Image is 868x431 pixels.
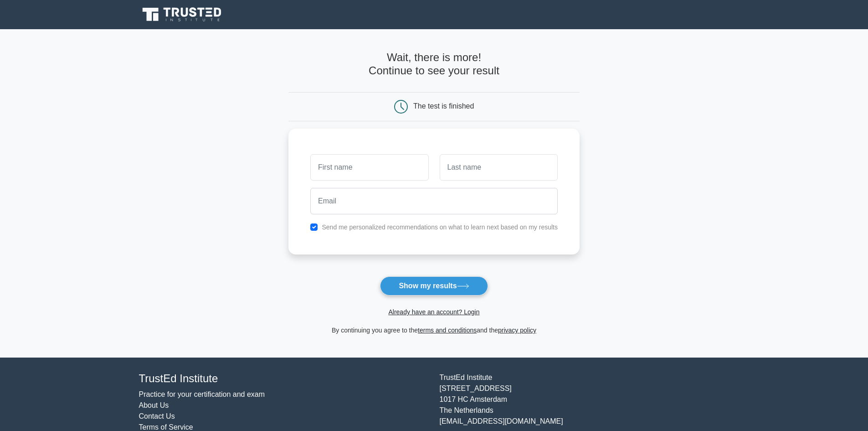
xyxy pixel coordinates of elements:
button: Show my results [380,276,488,296]
label: Send me personalized recommendations on what to learn next based on my results [322,223,558,231]
input: First name [310,154,428,181]
a: Already have an account? Login [388,308,479,316]
a: Practice for your certification and exam [139,390,265,398]
div: By continuing you agree to the and the [283,325,585,336]
a: About Us [139,401,169,409]
a: Contact Us [139,412,175,420]
a: privacy policy [498,327,536,334]
a: Terms of Service [139,423,193,431]
input: Email [310,188,558,214]
a: terms and conditions [418,327,477,334]
input: Last name [440,154,558,181]
h4: TrustEd Institute [139,372,429,385]
h4: Wait, there is more! Continue to see your result [288,51,580,78]
div: The test is finished [413,102,474,110]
